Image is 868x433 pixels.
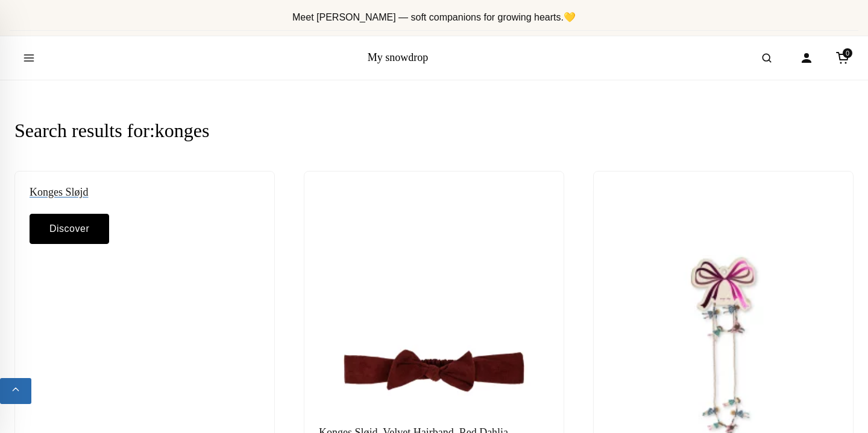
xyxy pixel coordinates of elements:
[319,186,549,417] img: Velvet Hairband Red Dahlia – кадифена лента за коса с червена панделка, 95 % рециклиран полиестер...
[30,186,260,199] a: Konges Sløjd
[30,214,109,244] a: Discover
[829,45,856,71] a: Cart
[155,120,210,141] span: konges
[292,12,576,22] span: Meet [PERSON_NAME] — soft companions for growing hearts.
[843,48,852,58] span: 0
[12,41,46,75] button: Open menu
[564,12,576,22] span: 💛
[793,45,820,71] a: Account
[750,41,784,75] button: Open search
[368,51,429,63] a: My snowdrop
[14,119,854,142] h1: Search results for:
[10,5,858,31] div: Announcement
